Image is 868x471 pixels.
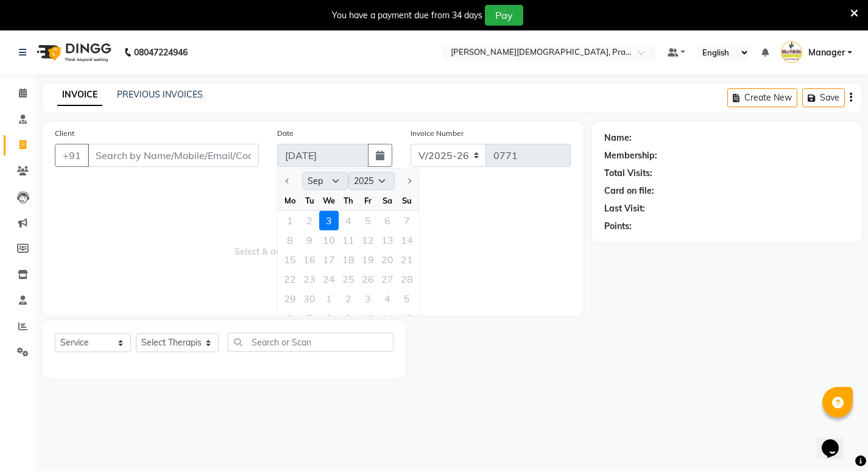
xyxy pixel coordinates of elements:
[397,191,417,210] div: Su
[604,167,652,180] div: Total Visits:
[55,182,571,303] span: Select & add items from the list below
[300,191,319,210] div: Tu
[31,35,115,69] img: logo
[277,128,294,139] label: Date
[55,128,74,139] label: Client
[604,185,654,197] div: Card on file:
[358,191,378,210] div: Fr
[817,422,856,459] iframe: chat widget
[228,333,393,352] input: Search or Scan
[604,149,657,162] div: Membership:
[88,144,259,167] input: Search by Name/Mobile/Email/Code
[727,88,797,107] button: Create New
[348,172,395,190] select: Select year
[332,9,482,22] div: You have a payment due from 34 days
[802,88,845,107] button: Save
[604,220,632,233] div: Points:
[808,46,845,59] span: Manager
[302,172,348,190] select: Select month
[485,5,523,26] button: Pay
[411,128,464,139] label: Invoice Number
[280,191,300,210] div: Mo
[319,191,339,210] div: We
[604,132,632,144] div: Name:
[339,191,358,210] div: Th
[781,41,802,63] img: Manager
[378,191,397,210] div: Sa
[117,89,203,100] a: PREVIOUS INVOICES
[134,35,188,69] b: 08047224946
[604,202,645,215] div: Last Visit:
[55,144,89,167] button: +91
[57,84,102,106] a: INVOICE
